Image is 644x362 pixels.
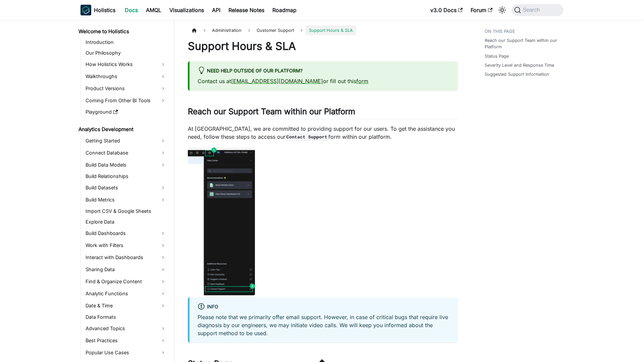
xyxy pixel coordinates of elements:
[84,194,168,205] a: Build Metrics
[188,25,201,35] a: Home page
[84,182,168,193] a: Build Datasets
[521,7,544,13] span: Search
[224,5,268,15] a: Release Notes
[285,134,328,140] code: Contact Support
[467,5,496,15] a: Forum
[84,147,168,158] a: Connect Database
[142,5,165,15] a: AMQL
[253,25,298,35] span: Customer Support
[426,5,467,15] a: v3.0 Docs
[84,347,168,358] a: Popular Use Cases
[198,313,450,337] p: Please note that we primarily offer email support. However, in case of critical bugs that require...
[497,5,507,15] button: Switch between dark and light mode (currently system mode)
[80,5,91,15] img: Holistics
[74,20,174,362] nav: Docs sidebar
[188,125,458,141] p: At [GEOGRAPHIC_DATA], we are committed to providing support for our users. To get the assistance ...
[84,217,168,227] a: Explore Data
[84,48,168,58] a: Our Philosophy
[84,160,168,170] a: Build Data Models
[84,206,168,216] a: Import CSV & Google Sheets
[188,107,458,119] h2: Reach our Support Team within our Platform
[84,135,168,146] a: Getting Started
[84,312,168,322] a: Data Formats
[485,71,549,77] a: Suggested Support Information
[485,53,509,59] a: Status Page
[512,4,563,16] button: Search (Command+K)
[231,78,323,84] a: [EMAIL_ADDRESS][DOMAIN_NAME]
[94,6,115,14] b: Holistics
[84,71,168,82] a: Walkthroughs
[208,5,224,15] a: API
[84,95,168,106] a: Coming From Other BI Tools
[121,5,142,15] a: Docs
[198,303,450,311] div: info
[84,83,168,94] a: Product Versions
[485,37,559,50] a: Reach our Support Team within our Platform
[84,335,168,346] a: Best Practices
[188,40,458,53] h1: Support Hours & SLA
[76,125,168,134] a: Analytics Development
[188,147,255,295] img: contact-support.png
[84,252,168,263] a: Interact with Dashboards
[80,5,115,15] a: HolisticsHolisticsHolistics
[356,78,368,84] a: form
[268,5,301,15] a: Roadmap
[198,77,450,85] p: Contact us at or fill out this
[84,38,168,47] a: Introduction
[84,300,168,311] a: Date & Time
[84,172,168,181] a: Build Relationships
[84,276,168,287] a: Find & Organize Content
[84,240,168,251] a: Work with Filters
[84,107,168,117] a: Playground
[306,25,356,35] span: Support Hours & SLA
[165,5,208,15] a: Visualizations
[84,264,168,275] a: Sharing Data
[198,67,450,75] div: Need help outside of our platform?
[84,59,168,70] a: How Holistics Works
[485,62,554,68] a: Severity Level and Response Time
[84,323,168,334] a: Advanced Topics
[209,25,245,35] span: Administration
[76,27,168,36] a: Welcome to Holistics
[84,228,168,239] a: Build Dashboards
[84,288,168,299] a: Analytic Functions
[188,25,458,35] nav: Breadcrumbs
